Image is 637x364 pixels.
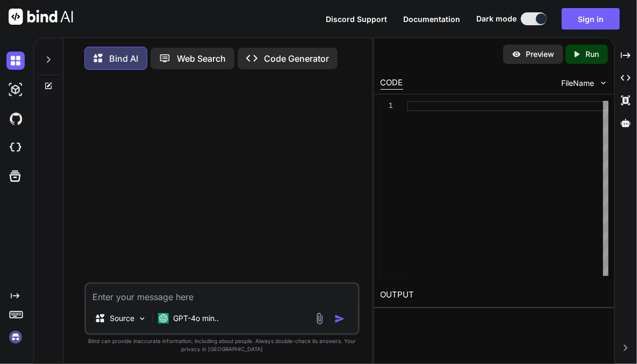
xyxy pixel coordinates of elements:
[476,13,517,24] span: Dark mode
[381,101,393,111] div: 1
[110,313,134,324] p: Source
[84,337,360,353] p: Bind can provide inaccurate information, including about people. Always double-check its answers....
[586,49,599,60] p: Run
[138,314,147,323] img: Pick Models
[177,52,226,65] p: Web Search
[326,14,387,24] span: Discord Support
[6,139,25,157] img: cloudideIcon
[403,13,460,25] button: Documentation
[6,52,25,70] img: darkChat
[526,49,555,60] p: Preview
[374,282,614,308] h2: OUTPUT
[326,13,387,25] button: Discord Support
[264,52,329,65] p: Code Generator
[158,313,169,324] img: GPT-4o mini
[9,9,73,25] img: Bind AI
[599,78,608,88] img: chevron down
[313,312,326,325] img: attachment
[403,14,460,24] span: Documentation
[6,110,25,128] img: githubDark
[6,81,25,99] img: darkAi-studio
[512,49,521,59] img: preview
[109,52,138,65] p: Bind AI
[173,313,219,324] p: GPT-4o min..
[381,77,403,90] div: CODE
[334,314,345,324] img: icon
[562,8,620,30] button: Sign in
[6,328,25,346] img: signin
[562,78,595,89] span: FileName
